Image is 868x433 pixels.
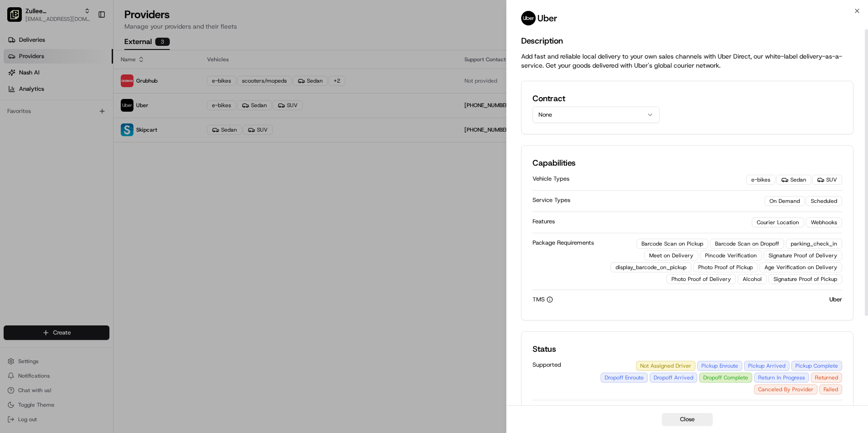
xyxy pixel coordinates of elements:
[806,196,842,206] div: Scheduled
[90,154,110,161] span: Pylon
[533,217,752,226] div: Features
[5,128,73,144] a: 📗Knowledge Base
[746,175,775,185] div: e-bikes
[764,251,842,261] div: Signature Proof of Delivery
[533,239,594,247] div: Package Requirements
[738,274,767,284] div: Alcohol
[521,11,536,25] img: uber-new-logo.jpeg
[662,413,713,426] button: Close
[9,9,27,27] img: Nash
[73,128,149,144] a: 💻API Documentation
[538,12,557,25] h2: Uber
[9,36,165,51] p: Welcome 👋
[776,175,811,185] div: Sedan
[533,295,829,304] div: TMS
[611,262,691,272] div: display_barcode_on_pickup
[521,34,853,47] h2: Description
[533,196,764,204] div: Service Types
[533,175,746,183] div: Vehicle Types
[636,239,708,249] div: Barcode Scan on Pickup
[812,175,842,185] div: SUV
[533,361,594,369] span: Supported
[752,217,804,227] div: Courier Location
[533,92,660,105] h2: Contract
[64,153,110,161] a: Powered byPylon
[829,295,842,304] p: Uber
[786,239,842,249] div: parking_check_in
[710,239,784,249] div: Barcode Scan on Dropoff
[77,133,84,140] div: 💻
[9,87,25,103] img: 1736555255976-a54dd68f-1ca7-489b-9aae-adbdc363a1c4
[24,59,150,68] input: Clear
[769,274,842,284] div: Signature Proof of Pickup
[533,343,842,355] h2: Status
[154,89,165,100] button: Start new chat
[86,132,146,141] span: API Documentation
[806,217,842,227] div: Webhooks
[533,157,842,169] h2: Capabilities
[521,52,853,70] p: Add fast and reliable local delivery to your own sales channels with Uber Direct, our white-label...
[31,87,149,96] div: Start new chat
[9,133,16,140] div: 📗
[700,251,762,261] div: Pincode Verification
[764,196,805,206] div: On Demand
[644,251,698,261] div: Meet on Delivery
[666,274,736,284] div: Photo Proof of Delivery
[18,132,69,141] span: Knowledge Base
[31,96,115,103] div: We're available if you need us!
[759,262,842,272] div: Age Verification on Delivery
[693,262,758,272] div: Photo Proof of Pickup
